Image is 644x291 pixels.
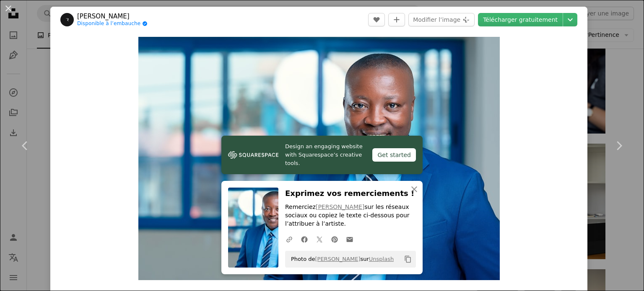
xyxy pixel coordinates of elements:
[315,256,360,262] a: [PERSON_NAME]
[138,37,500,280] button: Zoom sur cette image
[287,252,394,266] span: Photo de sur
[408,13,475,26] button: Modifier l’image
[285,188,416,200] h3: Exprimez vos remerciements !
[388,13,405,26] button: Ajouter à la collection
[221,136,423,174] a: Design an engaging website with Squarespace’s creative tools.Get started
[297,231,312,247] a: Partagez-leFacebook
[327,231,342,247] a: Partagez-lePinterest
[77,12,148,21] a: [PERSON_NAME]
[372,148,416,162] div: Get started
[401,252,415,266] button: Copier dans le presse-papier
[594,106,644,186] a: Suivant
[368,13,385,26] button: J’aime
[138,37,500,280] img: Un homme en costume souriant
[285,142,366,167] span: Design an engaging website with Squarespace’s creative tools.
[563,13,577,26] button: Choisissez la taille de téléchargement
[285,203,416,228] p: Remerciez sur les réseaux sociaux ou copiez le texte ci-dessous pour l’attribuer à l’artiste.
[60,13,74,26] img: Accéder au profil de Raymond Owusu-Afriyie
[369,256,394,262] a: Unsplash
[478,13,563,26] a: Télécharger gratuitement
[312,231,327,247] a: Partagez-leTwitter
[316,203,364,210] a: [PERSON_NAME]
[228,149,278,161] img: file-1606177908946-d1eed1cbe4f5image
[342,231,357,247] a: Partager par mail
[77,21,148,27] a: Disponible à l’embauche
